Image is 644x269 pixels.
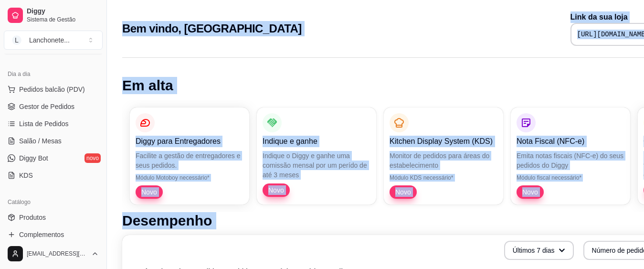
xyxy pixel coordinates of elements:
div: Catálogo [4,194,103,210]
span: Diggy [27,7,99,16]
span: Novo [518,187,542,197]
span: Complementos [19,230,64,239]
button: [EMAIL_ADDRESS][DOMAIN_NAME] [4,242,103,265]
a: Produtos [4,210,103,225]
p: Facilite a gestão de entregadores e seus pedidos. [136,151,243,170]
button: Pedidos balcão (PDV) [4,82,103,97]
a: KDS [4,168,103,183]
a: Gestor de Pedidos [4,99,103,114]
a: Lista de Pedidos [4,116,103,131]
span: Novo [391,187,415,197]
span: [EMAIL_ADDRESS][DOMAIN_NAME] [27,250,87,258]
span: Sistema de Gestão [27,16,99,23]
h2: Bem vindo, [GEOGRAPHIC_DATA] [122,21,302,36]
span: Lista de Pedidos [19,119,69,129]
p: Módulo KDS necessário* [390,174,497,182]
button: Últimos 7 dias [504,241,574,260]
span: Salão / Mesas [19,136,62,146]
button: Diggy para EntregadoresFacilite a gestão de entregadores e seus pedidos.Módulo Motoboy necessário... [130,108,249,204]
button: Indique e ganheIndique o Diggy e ganhe uma comissão mensal por um perído de até 3 mesesNovo [257,108,376,204]
div: Dia a dia [4,66,103,82]
p: Indique o Diggy e ganhe uma comissão mensal por um perído de até 3 meses [263,151,370,180]
div: Lanchonete ... [29,35,70,45]
a: Complementos [4,227,103,242]
p: Emita notas fiscais (NFC-e) do seus pedidos do Diggy [517,151,624,170]
span: L [12,35,21,45]
span: Novo [264,185,288,195]
button: Select a team [4,31,103,50]
span: Gestor de Pedidos [19,102,74,111]
p: Kitchen Display System (KDS) [390,136,497,147]
button: Nota Fiscal (NFC-e)Emita notas fiscais (NFC-e) do seus pedidos do DiggyMódulo fiscal necessário*Novo [511,108,630,204]
a: Salão / Mesas [4,133,103,149]
span: Pedidos balcão (PDV) [19,85,85,94]
p: Diggy para Entregadores [136,136,243,147]
span: Novo [137,187,161,197]
span: Diggy Bot [19,153,48,163]
p: Módulo fiscal necessário* [517,174,624,182]
button: Kitchen Display System (KDS)Monitor de pedidos para áreas do estabelecimentoMódulo KDS necessário... [384,108,503,204]
p: Módulo Motoboy necessário* [136,174,243,182]
span: KDS [19,171,33,180]
p: Monitor de pedidos para áreas do estabelecimento [390,151,497,170]
a: Diggy Botnovo [4,151,103,166]
p: Nota Fiscal (NFC-e) [517,136,624,147]
p: Indique e ganhe [263,136,370,147]
a: DiggySistema de Gestão [4,4,103,27]
span: Produtos [19,213,46,222]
